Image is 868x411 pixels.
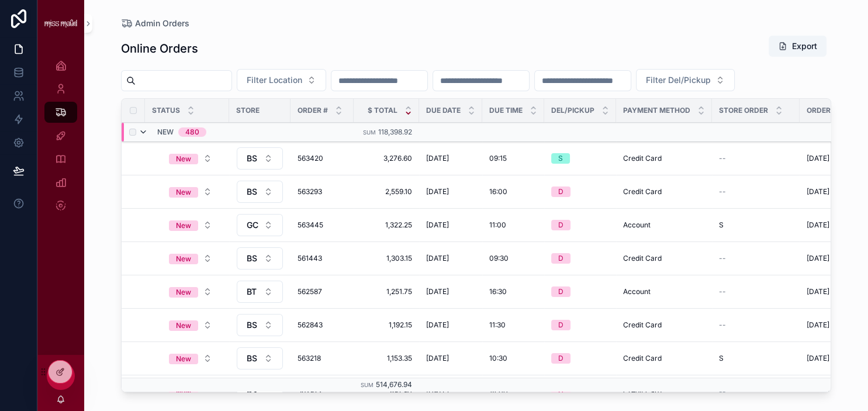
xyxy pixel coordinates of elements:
span: 562587 [298,287,347,296]
a: Credit Card [623,187,705,196]
a: Select Button [159,214,222,236]
a: Credit Card [623,354,705,363]
a: Select Button [159,247,222,270]
a: [DATE] [426,154,475,163]
div: New [176,287,191,298]
a: -- [719,154,793,163]
span: 563218 [298,354,347,363]
a: Admin Orders [121,18,189,29]
span: [DATE] [426,154,449,163]
span: [DATE] [426,220,449,230]
a: Select Button [159,347,222,369]
a: 563420 [298,154,347,163]
span: [DATE] 12:13 pm [807,220,859,230]
a: Credit Card [623,254,705,263]
span: Due Time [489,106,523,115]
span: 3,276.60 [361,154,412,163]
h1: Online Orders [121,40,198,57]
a: [DATE] [426,320,475,330]
button: Select Button [160,248,222,269]
a: D [551,253,609,264]
a: Select Button [236,247,283,270]
span: Credit Card [623,154,662,163]
a: 10:30 [489,354,537,363]
a: Select Button [236,313,283,337]
span: [DATE] [426,287,449,296]
span: GC [247,219,258,231]
a: S [551,153,609,164]
a: 562843 [298,320,347,330]
a: Account [623,287,705,296]
div: New [176,254,191,264]
div: scrollable content [37,47,84,232]
button: Select Button [237,247,283,270]
span: Filter Location [247,74,302,86]
span: Status [152,106,180,115]
button: Select Button [237,147,283,170]
a: 09:30 [489,254,537,263]
span: 16:00 [489,187,507,196]
span: -- [719,287,726,296]
a: [DATE] [426,220,475,230]
span: 563445 [298,220,347,230]
button: Select Button [160,281,222,302]
span: Credit Card [623,354,662,363]
a: [DATE] [426,287,475,296]
div: D [558,320,563,330]
span: Account [623,287,651,296]
span: 118,398.92 [378,127,412,136]
div: D [558,186,563,197]
div: New [176,220,191,231]
div: New [176,154,191,164]
div: S [558,153,563,164]
span: [DATE] 11:25 am [807,187,859,196]
span: 1,192.15 [361,320,412,330]
a: D [551,220,609,230]
a: Select Button [236,147,283,170]
span: -- [719,320,726,330]
span: $ Total [368,106,397,115]
a: Select Button [159,314,222,336]
button: Select Button [160,215,222,236]
a: 16:00 [489,187,537,196]
span: S [719,354,724,363]
div: D [558,253,563,264]
a: Select Button [236,347,283,370]
span: 563293 [298,187,347,196]
span: [DATE] 8:43 am [807,320,858,330]
span: 1,153.35 [361,354,412,363]
span: [DATE] [426,354,449,363]
span: 09:15 [489,154,507,163]
span: Admin Orders [135,18,189,29]
a: 1,251.75 [361,287,412,296]
span: 2,559.10 [361,187,412,196]
span: 561443 [298,254,347,263]
div: New [176,320,191,331]
a: [DATE] [426,354,475,363]
span: 16:30 [489,287,507,296]
div: 480 [185,127,199,137]
a: 16:30 [489,287,537,296]
small: Sum [361,382,374,388]
a: 1,322.25 [361,220,412,230]
span: BS [247,186,257,198]
span: [DATE] 2:40 pm [807,254,859,263]
button: Select Button [636,69,735,91]
span: BS [247,319,257,331]
div: D [558,220,563,230]
button: Select Button [237,214,283,236]
div: New [176,354,191,364]
span: 09:30 [489,254,509,263]
span: [DATE] 9:08 am [807,287,858,296]
span: New [157,127,174,137]
button: Select Button [160,181,222,202]
span: 10:30 [489,354,507,363]
span: Account [623,220,651,230]
span: Store Order [719,106,768,115]
a: Select Button [159,147,222,170]
span: BS [247,353,257,364]
a: S [719,220,793,230]
a: D [551,186,609,197]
